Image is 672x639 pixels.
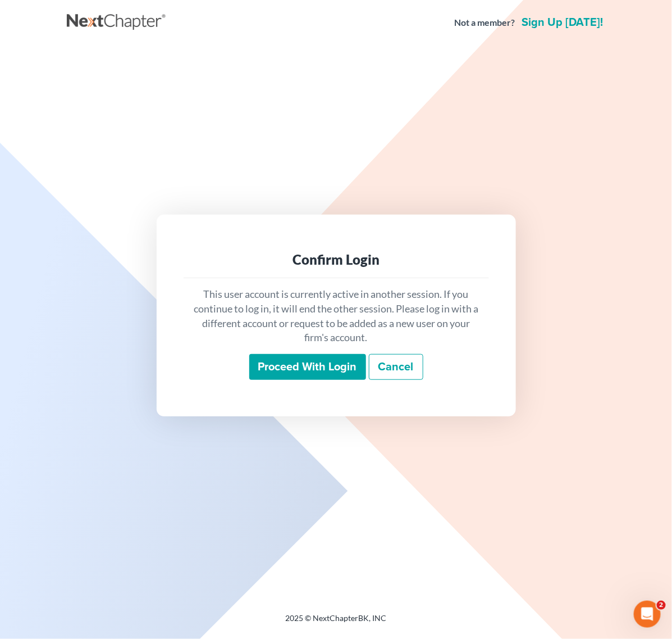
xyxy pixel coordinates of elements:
[455,16,515,29] strong: Not a member?
[369,354,423,380] a: Cancel
[67,613,606,633] div: 2025 © NextChapterBK, INC
[657,601,666,610] span: 2
[634,601,661,628] iframe: Intercom live chat
[520,17,606,28] a: Sign up [DATE]!
[193,287,480,345] p: This user account is currently active in another session. If you continue to log in, it will end ...
[249,354,366,380] input: Proceed with login
[193,251,480,269] div: Confirm Login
